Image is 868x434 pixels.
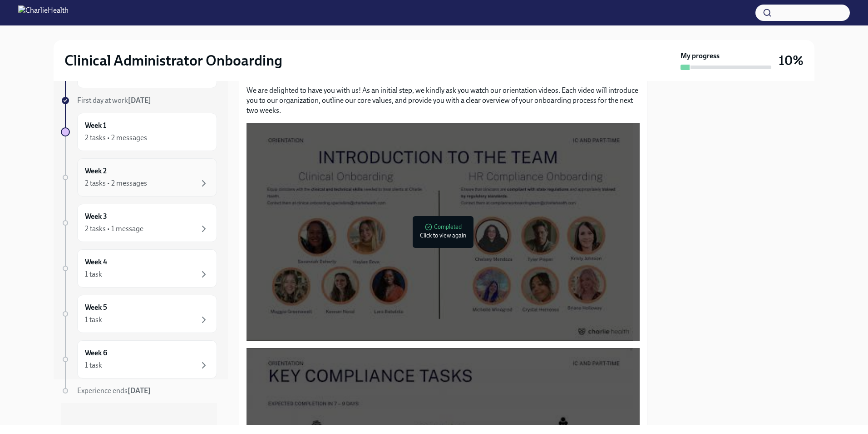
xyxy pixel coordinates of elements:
a: Week 61 task [61,340,217,378]
p: We are delighted to have you with us! As an initial step, we kindly ask you watch our orientation... [247,86,640,116]
span: First day at work [77,96,151,105]
h6: Week 3 [85,212,107,222]
span: Experience ends [77,386,151,395]
h6: Week 5 [85,303,107,313]
div: 1 task [85,360,102,370]
h3: 10% [779,52,804,69]
strong: My progress [681,51,720,61]
div: 2 tasks • 2 messages [85,133,147,143]
a: Week 41 task [61,249,217,288]
div: 1 task [85,269,102,279]
a: Week 12 tasks • 2 messages [61,113,217,151]
img: CharlieHealth [18,5,69,20]
strong: [DATE] [128,386,151,395]
h6: Week 1 [85,121,106,131]
div: 1 task [85,315,102,325]
h6: Week 4 [85,257,107,267]
a: Week 32 tasks • 1 message [61,204,217,242]
a: First day at work[DATE] [61,96,217,106]
div: 2 tasks • 1 message [85,224,143,234]
h6: Week 2 [85,166,107,176]
div: 2 tasks • 2 messages [85,178,147,188]
a: Week 22 tasks • 2 messages [61,158,217,197]
h6: Week 6 [85,348,107,358]
h2: Clinical Administrator Onboarding [64,51,282,70]
strong: [DATE] [128,96,151,105]
a: Week 51 task [61,295,217,333]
